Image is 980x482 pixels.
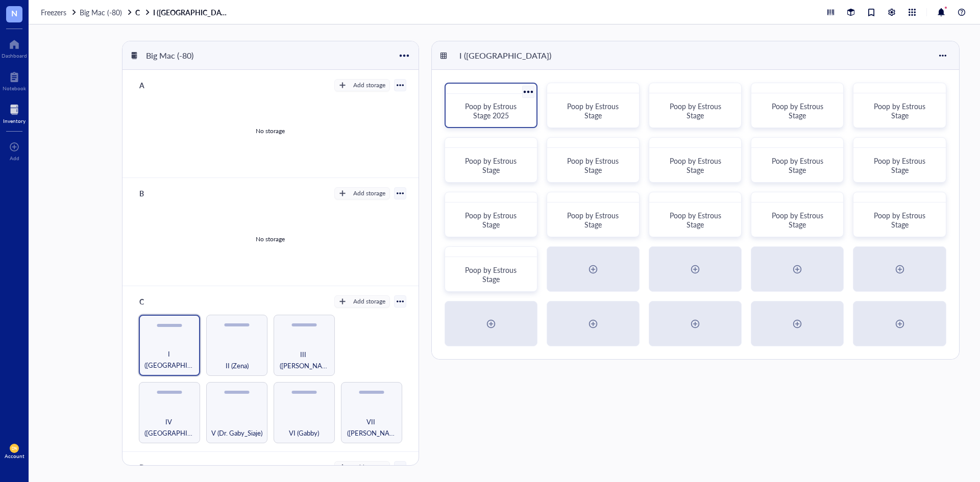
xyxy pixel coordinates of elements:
[3,102,26,124] a: Inventory
[670,210,723,230] span: Poop by Estrous Stage
[334,295,390,308] button: Add storage
[226,360,249,371] span: II (Zena)
[12,446,17,450] span: DN
[278,349,330,371] span: III ([PERSON_NAME])
[334,79,390,91] button: Add storage
[670,101,723,120] span: Poop by Estrous Stage
[135,8,230,17] a: CI ([GEOGRAPHIC_DATA])
[567,156,621,175] span: Poop by Estrous Stage
[2,53,27,59] div: Dashboard
[80,8,133,17] a: Big Mac (-80)
[353,463,385,472] div: Add storage
[874,101,927,120] span: Poop by Estrous Stage
[3,85,26,91] div: Notebook
[353,297,385,306] div: Add storage
[141,47,203,64] div: Big Mac (-80)
[465,101,519,120] span: Poop by Estrous Stage 2025
[772,156,825,175] span: Poop by Estrous Stage
[135,460,196,474] div: D
[334,187,390,199] button: Add storage
[465,156,519,175] span: Poop by Estrous Stage
[135,186,196,200] div: B
[465,265,519,284] span: Poop by Estrous Stage
[256,235,285,244] div: No storage
[3,69,26,91] a: Notebook
[874,156,927,175] span: Poop by Estrous Stage
[353,81,385,90] div: Add storage
[41,8,78,17] a: Freezers
[135,294,196,309] div: C
[346,416,398,439] span: VII ([PERSON_NAME])
[3,118,26,124] div: Inventory
[289,427,319,439] span: VI (Gabby)
[143,416,195,439] span: IV ([GEOGRAPHIC_DATA])
[211,427,262,439] span: V (Dr. Gaby_Siaje)
[772,210,825,230] span: Poop by Estrous Stage
[256,126,285,136] div: No storage
[772,101,825,120] span: Poop by Estrous Stage
[144,348,195,371] span: I ([GEOGRAPHIC_DATA])
[2,36,27,59] a: Dashboard
[465,210,519,230] span: Poop by Estrous Stage
[874,210,927,230] span: Poop by Estrous Stage
[670,156,723,175] span: Poop by Estrous Stage
[334,461,390,473] button: Add storage
[5,453,24,459] div: Account
[11,7,17,19] span: N
[41,7,66,17] span: Freezers
[10,155,19,161] div: Add
[567,101,621,120] span: Poop by Estrous Stage
[80,7,122,17] span: Big Mac (-80)
[455,47,556,64] div: I ([GEOGRAPHIC_DATA])
[567,210,621,230] span: Poop by Estrous Stage
[353,189,385,198] div: Add storage
[135,78,196,92] div: A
